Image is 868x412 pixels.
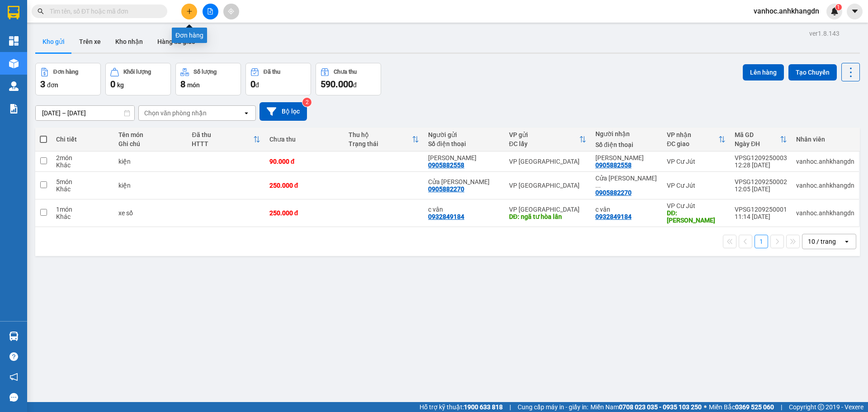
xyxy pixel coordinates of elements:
div: 250.000 đ [269,209,340,217]
svg: open [243,109,250,117]
div: 90.000 đ [269,158,340,165]
div: c vân [595,206,658,213]
div: 5 món [56,178,109,185]
div: Chưa thu [334,69,357,75]
div: VP Cư Jút [667,182,726,189]
span: caret-down [851,7,859,15]
button: Đơn hàng3đơn [35,63,101,95]
div: ĐC lấy [509,140,579,147]
div: VP Cư Jút [667,158,726,165]
button: 1 [755,235,768,248]
div: Đơn hàng [172,28,207,43]
div: VP [GEOGRAPHIC_DATA] [509,158,586,165]
div: kiện [118,182,183,189]
div: 2 món [56,154,109,161]
span: ... [595,182,601,189]
div: Mã GD [735,131,780,138]
div: Thu hộ [349,131,412,138]
button: Hàng đã giao [150,31,203,52]
span: Cung cấp máy in - giấy in: [518,402,588,412]
span: Miền Nam [590,402,702,412]
strong: 0708 023 035 - 0935 103 250 [619,403,702,411]
div: 10 / trang [808,237,836,246]
span: search [38,8,44,14]
span: copyright [818,404,824,410]
div: Cửa Hàng Ngọc Châu [428,178,500,185]
img: icon-new-feature [830,7,839,15]
span: file-add [207,8,213,14]
span: question-circle [9,352,18,361]
div: 0905882558 [595,161,632,169]
div: 1 món [56,206,109,213]
img: warehouse-icon [9,331,19,341]
div: HTTT [192,140,253,147]
div: VP nhận [667,131,718,138]
div: Nhân viên [796,136,854,143]
span: message [9,393,18,402]
img: dashboard-icon [9,36,19,46]
img: solution-icon [9,104,19,114]
img: warehouse-icon [9,81,19,91]
button: Số lượng8món [175,63,241,95]
div: Người nhận [595,130,658,137]
div: Khác [56,161,109,169]
div: Tên món [118,131,183,138]
span: plus [186,8,193,14]
span: | [781,402,782,412]
span: món [187,81,200,89]
div: 0905882270 [595,189,632,196]
th: Toggle SortBy [344,128,424,152]
img: warehouse-icon [9,59,19,68]
button: aim [223,4,239,19]
div: Số điện thoại [428,140,500,147]
div: VP [GEOGRAPHIC_DATA] [509,206,586,213]
div: Khối lượng [123,69,151,75]
span: 1 [837,4,840,10]
span: 590.000 [321,79,353,90]
th: Toggle SortBy [730,128,792,152]
div: VPSG1209250002 [735,178,787,185]
div: Đơn hàng [53,69,78,75]
div: kiện [118,158,183,165]
div: 0905882270 [428,185,464,193]
button: Kho gửi [35,31,72,52]
div: ver 1.8.143 [809,28,840,38]
span: notification [9,373,18,381]
button: Khối lượng0kg [105,63,171,95]
span: đ [255,81,259,89]
div: c vân [428,206,500,213]
div: xe số [118,209,183,217]
div: 12:05 [DATE] [735,185,787,193]
div: 0932849184 [595,213,632,220]
th: Toggle SortBy [187,128,264,152]
th: Toggle SortBy [662,128,730,152]
div: DĐ: ngã tư hòa lân [509,213,586,220]
th: Toggle SortBy [505,128,591,152]
span: ⚪️ [704,405,707,409]
button: Chưa thu590.000đ [316,63,381,95]
img: logo-vxr [8,6,19,19]
div: Khác [56,185,109,193]
div: 0905882558 [428,161,464,169]
div: Chọn văn phòng nhận [144,109,207,118]
span: Hỗ trợ kỹ thuật: [420,402,503,412]
div: vanhoc.anhkhangdn [796,209,854,217]
div: vanhoc.anhkhangdn [796,158,854,165]
button: Tạo Chuyến [788,64,837,81]
span: đơn [47,81,58,89]
svg: open [843,238,850,245]
div: Ngày ĐH [735,140,780,147]
div: Chưa thu [269,136,340,143]
span: aim [228,8,234,14]
div: vanhoc.anhkhangdn [796,182,854,189]
button: Đã thu0đ [245,63,311,95]
div: NHẬT CƯỜNG [595,154,658,161]
span: kg [117,81,124,89]
button: Trên xe [72,31,108,52]
div: Đã thu [192,131,253,138]
div: NHẬT CƯỜNG [428,154,500,161]
div: Số lượng [193,69,217,75]
strong: 1900 633 818 [464,403,503,411]
sup: 1 [835,4,842,10]
div: Ghi chú [118,140,183,147]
